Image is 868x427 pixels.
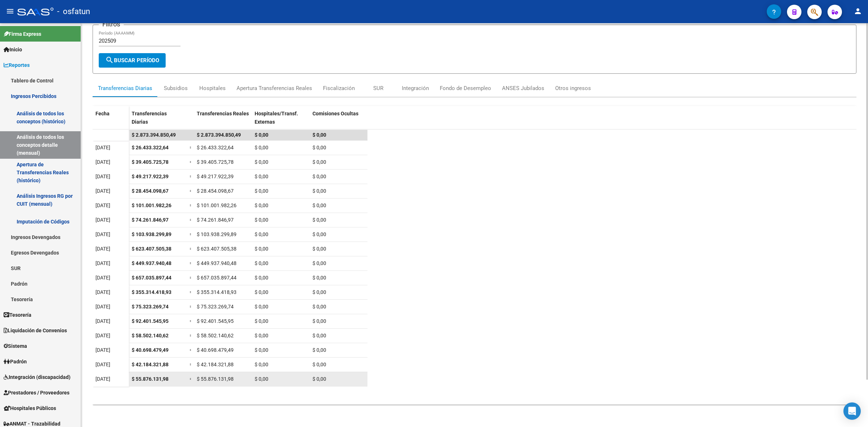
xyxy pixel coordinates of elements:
[255,304,268,309] span: $ 0,00
[99,53,166,68] button: Buscar Período
[197,376,234,382] span: $ 55.876.131,98
[312,275,326,281] span: $ 0,00
[4,326,67,334] span: Liquidación de Convenios
[312,304,326,309] span: $ 0,00
[132,347,169,353] span: $ 40.698.479,49
[197,217,234,223] span: $ 74.261.846,97
[255,333,268,338] span: $ 0,00
[95,159,110,165] span: [DATE]
[255,202,268,208] span: $ 0,00
[255,376,268,382] span: $ 0,00
[255,145,268,150] span: $ 0,00
[4,30,41,38] span: Firma Express
[190,145,192,150] span: =
[323,84,355,92] div: Fiscalización
[95,231,110,237] span: [DATE]
[312,132,326,138] span: $ 0,00
[854,7,862,16] mat-icon: person
[312,347,326,353] span: $ 0,00
[255,246,268,252] span: $ 0,00
[312,318,326,324] span: $ 0,00
[255,188,268,194] span: $ 0,00
[190,333,192,338] span: =
[255,275,268,281] span: $ 0,00
[132,376,169,382] span: $ 55.876.131,98
[95,289,110,295] span: [DATE]
[105,57,159,64] span: Buscar Período
[4,404,56,412] span: Hospitales Públicos
[843,402,861,420] div: Open Intercom Messenger
[95,145,110,150] span: [DATE]
[197,289,237,295] span: $ 355.314.418,93
[502,84,544,92] div: ANSES Jubilados
[132,145,169,150] span: $ 26.433.322,64
[190,318,192,324] span: =
[197,174,234,179] span: $ 49.217.922,39
[197,318,234,324] span: $ 92.401.545,95
[373,84,383,92] div: SUR
[132,217,169,223] span: $ 74.261.846,97
[312,231,326,237] span: $ 0,00
[197,231,237,237] span: $ 103.938.299,89
[402,84,429,92] div: Integración
[95,260,110,266] span: [DATE]
[197,333,234,338] span: $ 58.502.140,62
[312,111,358,116] span: Comisiones Ocultas
[190,246,192,252] span: =
[129,106,187,136] datatable-header-cell: Transferencias Diarias
[255,347,268,353] span: $ 0,00
[190,188,192,194] span: =
[190,289,192,295] span: =
[310,106,367,136] datatable-header-cell: Comisiones Ocultas
[197,304,234,309] span: $ 75.323.269,74
[132,318,169,324] span: $ 92.401.545,95
[95,188,110,194] span: [DATE]
[255,362,268,367] span: $ 0,00
[197,246,237,252] span: $ 623.407.505,38
[190,231,192,237] span: =
[255,132,268,138] span: $ 0,00
[95,347,110,353] span: [DATE]
[190,275,192,281] span: =
[105,56,114,64] mat-icon: search
[132,202,171,208] span: $ 101.001.982,26
[190,202,192,208] span: =
[190,362,192,367] span: =
[312,333,326,338] span: $ 0,00
[312,217,326,223] span: $ 0,00
[6,7,14,16] mat-icon: menu
[190,347,192,353] span: =
[312,159,326,165] span: $ 0,00
[197,202,237,208] span: $ 101.001.982,26
[194,106,252,136] datatable-header-cell: Transferencias Reales
[132,260,171,266] span: $ 449.937.940,48
[197,159,234,165] span: $ 39.405.725,78
[132,188,169,194] span: $ 28.454.098,67
[312,362,326,367] span: $ 0,00
[190,159,192,165] span: =
[190,217,192,223] span: =
[255,318,268,324] span: $ 0,00
[95,111,110,116] span: Fecha
[190,174,192,179] span: =
[255,217,268,223] span: $ 0,00
[132,333,169,338] span: $ 58.502.140,62
[312,246,326,252] span: $ 0,00
[132,111,167,125] span: Transferencias Diarias
[312,260,326,266] span: $ 0,00
[132,304,169,309] span: $ 75.323.269,74
[132,132,176,138] span: $ 2.873.394.850,49
[197,347,234,353] span: $ 40.698.479,49
[312,376,326,382] span: $ 0,00
[255,289,268,295] span: $ 0,00
[57,4,90,20] span: - osfatun
[95,275,110,281] span: [DATE]
[95,217,110,223] span: [DATE]
[4,46,22,54] span: Inicio
[255,159,268,165] span: $ 0,00
[197,132,241,138] span: $ 2.873.394.850,49
[252,106,310,136] datatable-header-cell: Hospitales/Transf. Externas
[312,174,326,179] span: $ 0,00
[4,373,71,381] span: Integración (discapacidad)
[255,111,298,125] span: Hospitales/Transf. Externas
